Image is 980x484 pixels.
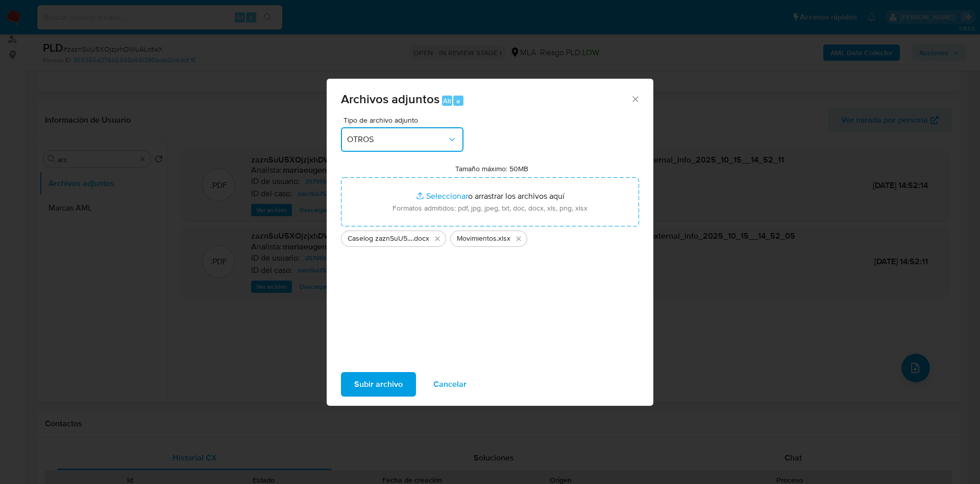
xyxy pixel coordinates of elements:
span: Movimientos [457,234,497,244]
ul: Archivos seleccionados [341,226,639,247]
button: Eliminar Movimientos.xlsx [512,233,525,245]
span: OTROS [347,134,447,145]
button: Cerrar [630,94,640,103]
span: Archivos adjuntos [341,90,439,108]
button: Cancelar [420,372,480,397]
span: a [456,96,460,106]
span: Tipo de archivo adjunto [344,117,466,124]
span: Alt [443,96,451,106]
span: .xlsx [497,234,510,244]
button: Subir archivo [341,372,416,397]
span: .docx [412,234,429,244]
button: Eliminar Caselog zaznSuU5XOjzjxhDWuALotwX_2025_09_17_20_58_41.docx [431,233,444,245]
span: Subir archivo [354,373,403,396]
label: Tamaño máximo: 50MB [455,164,528,173]
span: Cancelar [433,373,467,396]
button: OTROS [341,127,463,152]
span: Caselog zaznSuU5XOjzjxhDWuALotwX_2025_09_17_20_58_41 [348,234,412,244]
